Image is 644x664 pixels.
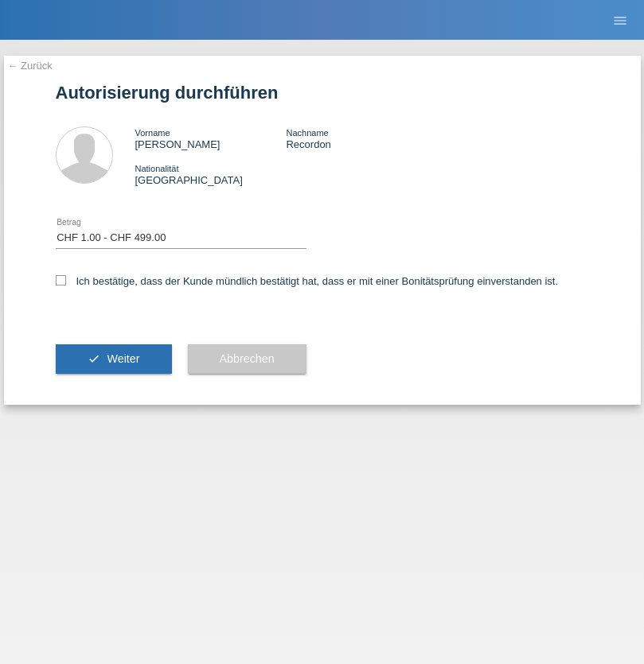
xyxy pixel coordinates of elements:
[220,352,275,365] span: Abbrechen
[56,83,589,103] h1: Autorisierung durchführen
[135,126,287,150] div: [PERSON_NAME]
[8,60,53,72] a: ← Zurück
[107,352,139,365] span: Weiter
[135,128,170,138] span: Vorname
[612,13,628,29] i: menu
[56,344,172,375] button: check Weiter
[286,126,437,150] div: Recordon
[286,128,328,138] span: Nachname
[135,162,287,186] div: [GEOGRAPHIC_DATA]
[56,275,559,287] label: Ich bestätige, dass der Kunde mündlich bestätigt hat, dass er mit einer Bonitätsprüfung einversta...
[135,164,179,173] span: Nationalität
[188,344,306,375] button: Abbrechen
[604,15,636,25] a: menu
[88,352,100,365] i: check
